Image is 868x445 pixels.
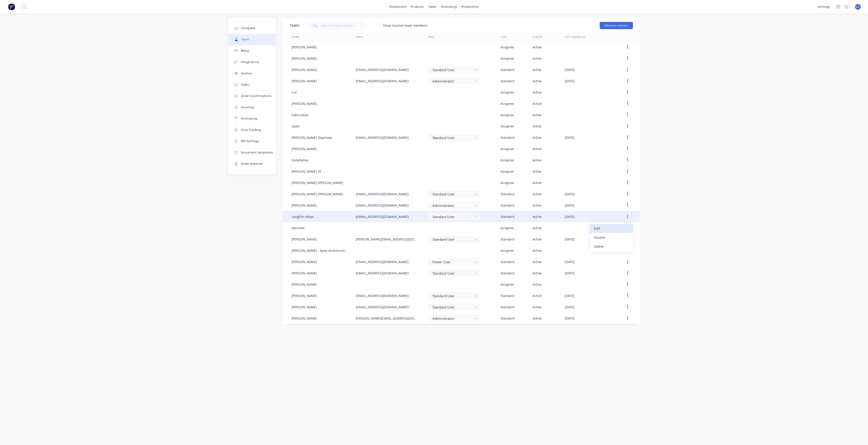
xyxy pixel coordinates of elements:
[428,35,435,39] div: Role
[533,180,542,185] div: Active
[856,5,860,9] span: LC
[594,234,629,241] div: Disable
[500,169,514,174] div: Assignee
[228,68,276,79] button: Quotes
[533,214,542,219] div: Active
[292,113,309,117] div: Fabrication
[459,3,481,10] div: productivity
[241,71,252,75] div: Quotes
[533,146,542,151] div: Active
[228,34,276,45] button: Team
[292,67,317,72] div: [PERSON_NAME]
[533,113,542,117] div: Active
[241,38,249,42] div: Team
[565,305,575,309] div: [DATE]
[565,271,575,275] div: [DATE]
[292,135,332,140] div: [PERSON_NAME] Dayznaya
[356,192,409,196] div: [EMAIL_ADDRESS][DOMAIN_NAME]
[292,169,321,174] div: [PERSON_NAME] Fil
[8,3,15,10] img: Factory
[500,45,514,49] div: Assignee
[500,79,514,83] div: Standard
[241,94,271,98] div: Order Confirmations
[500,35,507,39] div: Type
[228,102,276,113] button: Invoicing
[533,67,542,72] div: Active
[594,225,629,232] div: Edit
[292,124,300,129] div: Gabe
[241,162,263,166] div: Order Importer
[356,79,409,83] div: [EMAIL_ADDRESS][DOMAIN_NAME]
[533,90,542,95] div: Active
[228,23,276,34] button: Company
[500,237,514,242] div: Standard
[533,293,542,298] div: Active
[408,3,426,10] div: products
[500,158,514,162] div: Assignee
[500,293,514,298] div: Standard
[241,49,249,53] div: Billing
[533,169,542,174] div: Active
[533,282,542,287] div: Active
[565,293,575,298] div: [DATE]
[292,282,317,287] div: [PERSON_NAME]
[500,113,514,117] div: Assignee
[500,124,514,129] div: Assignee
[228,136,276,147] button: PDF Settings
[292,79,317,83] div: [PERSON_NAME]
[594,243,629,250] div: Delete
[241,139,259,143] div: PDF Settings
[533,35,542,39] div: Status
[533,248,542,253] div: Active
[228,158,276,170] button: Order Importer
[228,124,276,136] button: Time Tracking
[500,67,514,72] div: Standard
[241,105,254,109] div: Invoicing
[500,248,514,253] div: Assignee
[533,45,542,49] div: Active
[565,67,575,72] div: [DATE]
[292,237,317,242] div: [PERSON_NAME]
[292,45,317,49] div: [PERSON_NAME]
[228,57,276,68] button: Integrations
[292,146,317,151] div: [PERSON_NAME]
[533,305,542,309] div: Active
[356,316,419,321] div: [PERSON_NAME][EMAIL_ADDRESS][DOMAIN_NAME]
[356,214,409,219] div: [EMAIL_ADDRESS][DOMAIN_NAME]
[292,35,300,39] div: Name
[228,45,276,57] button: Billing
[565,135,575,140] div: [DATE]
[292,101,317,106] div: [PERSON_NAME]
[241,117,257,121] div: Purchasing
[356,237,419,242] div: [PERSON_NAME][EMAIL_ADDRESS][DOMAIN_NAME]
[533,101,542,106] div: Active
[426,3,439,10] div: sales
[533,237,542,242] div: Active
[500,259,514,264] div: Standard
[241,83,249,87] div: Sales
[500,214,514,219] div: Standard
[500,90,514,95] div: Assignee
[500,316,514,321] div: Standard
[292,293,317,298] div: [PERSON_NAME]
[241,26,255,30] div: Company
[292,180,343,185] div: [PERSON_NAME] [PERSON_NAME]
[241,128,261,132] div: Time Tracking
[533,79,542,83] div: Active
[356,203,409,208] div: [EMAIL_ADDRESS][DOMAIN_NAME]
[500,203,514,208] div: Standard
[600,22,633,29] button: Add team member
[500,146,514,151] div: Assignee
[500,271,514,275] div: Standard
[292,305,317,309] div: [PERSON_NAME]
[533,124,542,129] div: Active
[533,158,542,162] div: Active
[292,203,317,208] div: [PERSON_NAME]
[533,226,542,230] div: Active
[292,316,317,321] div: [PERSON_NAME]
[241,60,259,64] div: Integrations
[228,90,276,102] button: Order Confirmations
[500,226,514,230] div: Assignee
[500,192,514,196] div: Standard
[533,259,542,264] div: Active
